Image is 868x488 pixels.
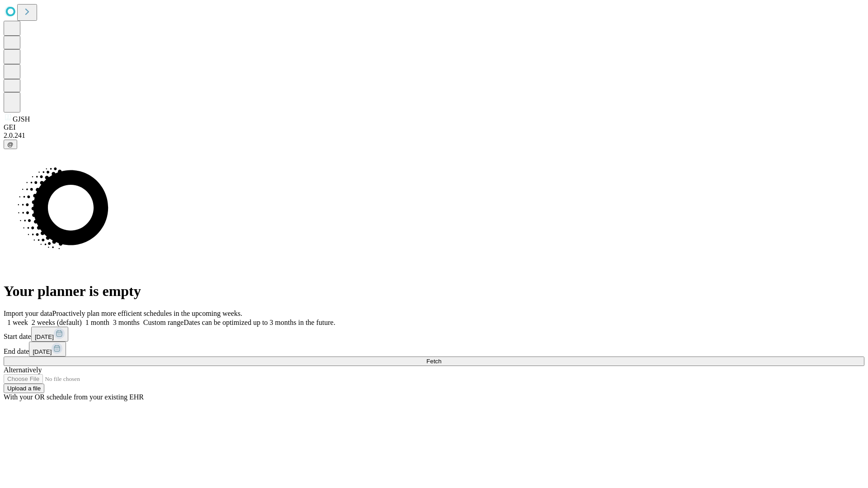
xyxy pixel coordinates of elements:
button: @ [4,140,17,149]
span: Dates can be optimized up to 3 months in the future. [184,319,335,326]
span: Proactively plan more efficient schedules in the upcoming weeks. [52,310,242,317]
span: [DATE] [35,333,54,340]
div: 2.0.241 [4,131,864,140]
span: @ [7,141,14,148]
button: [DATE] [29,342,66,357]
span: GJSH [13,115,30,123]
div: Start date [4,327,864,342]
span: 2 weeks (default) [32,319,82,326]
span: Custom range [143,319,184,326]
span: 3 months [113,319,140,326]
h1: Your planner is empty [4,283,864,300]
span: Import your data [4,310,52,317]
button: [DATE] [31,327,68,342]
span: 1 month [85,319,109,326]
div: End date [4,342,864,357]
span: Alternatively [4,366,42,374]
div: GEI [4,123,864,131]
span: Fetch [426,358,441,365]
button: Fetch [4,357,864,366]
span: With your OR schedule from your existing EHR [4,393,144,401]
button: Upload a file [4,384,44,393]
span: [DATE] [33,348,52,355]
span: 1 week [7,319,28,326]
